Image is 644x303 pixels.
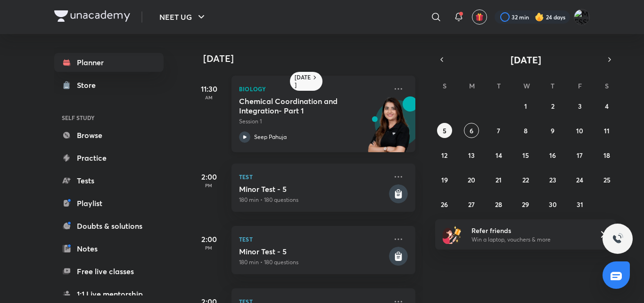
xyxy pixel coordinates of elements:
abbr: October 11, 2025 [604,126,610,135]
p: Test [239,234,387,245]
button: October 12, 2025 [437,147,452,163]
abbr: October 18, 2025 [603,151,610,160]
a: Playlist [54,194,164,213]
abbr: October 10, 2025 [576,126,583,135]
abbr: Tuesday [497,81,501,90]
abbr: October 22, 2025 [522,175,529,184]
button: October 1, 2025 [518,98,533,113]
button: October 11, 2025 [599,123,614,138]
abbr: Wednesday [523,81,530,90]
button: October 20, 2025 [464,172,479,187]
abbr: October 26, 2025 [441,200,448,209]
button: October 23, 2025 [545,172,560,187]
button: October 24, 2025 [572,172,587,187]
h4: [DATE] [203,53,425,64]
h6: [DATE] [295,74,311,89]
button: October 2, 2025 [545,98,560,113]
h5: Minor Test - 5 [239,184,387,194]
button: October 29, 2025 [518,197,533,212]
span: [DATE] [511,53,541,66]
img: streak [535,12,544,22]
abbr: October 6, 2025 [470,126,473,135]
abbr: Thursday [551,81,554,90]
abbr: October 28, 2025 [495,200,502,209]
button: October 5, 2025 [437,123,452,138]
a: Store [54,76,164,95]
abbr: October 20, 2025 [468,175,475,184]
a: Planner [54,53,164,72]
h5: Minor Test - 5 [239,247,387,256]
abbr: October 8, 2025 [524,126,528,135]
button: October 14, 2025 [491,147,506,163]
button: October 16, 2025 [545,147,560,163]
p: Biology [239,83,387,95]
img: referral [443,225,462,244]
abbr: October 9, 2025 [551,126,554,135]
p: Session 1 [239,117,387,126]
h5: Chemical Coordination and Integration- Part 1 [239,96,356,115]
a: Doubts & solutions [54,216,164,235]
button: October 7, 2025 [491,123,506,138]
img: avatar [475,13,484,21]
button: October 15, 2025 [518,147,533,163]
abbr: Friday [578,81,582,90]
div: Store [77,79,101,91]
button: October 13, 2025 [464,147,479,163]
p: Test [239,171,387,182]
button: October 8, 2025 [518,123,533,138]
p: AM [190,95,228,100]
a: Free live classes [54,262,164,281]
p: 180 min • 180 questions [239,196,387,204]
button: NEET UG [154,8,213,26]
button: October 21, 2025 [491,172,506,187]
img: ttu [612,233,623,244]
button: October 17, 2025 [572,147,587,163]
img: unacademy [363,96,415,162]
button: October 28, 2025 [491,197,506,212]
abbr: October 24, 2025 [576,175,583,184]
button: October 4, 2025 [599,98,614,113]
abbr: October 4, 2025 [605,102,609,111]
abbr: October 27, 2025 [468,200,475,209]
a: Tests [54,171,164,190]
abbr: October 2, 2025 [551,102,554,111]
abbr: October 31, 2025 [577,200,583,209]
img: MESSI [574,9,590,25]
button: October 10, 2025 [572,123,587,138]
abbr: October 3, 2025 [578,102,582,111]
abbr: October 30, 2025 [549,200,557,209]
abbr: October 1, 2025 [524,102,527,111]
a: Practice [54,148,164,167]
abbr: October 16, 2025 [549,151,556,160]
abbr: October 14, 2025 [495,151,502,160]
a: Browse [54,126,164,145]
button: October 26, 2025 [437,197,452,212]
button: October 18, 2025 [599,147,614,163]
abbr: October 17, 2025 [577,151,583,160]
h6: SELF STUDY [54,110,164,126]
h6: Refer friends [471,225,587,235]
p: Seep Pahuja [254,133,287,141]
h5: 11:30 [190,83,228,95]
abbr: October 29, 2025 [522,200,529,209]
p: PM [190,182,228,188]
abbr: October 12, 2025 [441,151,447,160]
abbr: October 21, 2025 [495,175,502,184]
button: avatar [472,9,487,25]
abbr: October 15, 2025 [522,151,529,160]
abbr: October 25, 2025 [603,175,611,184]
p: Win a laptop, vouchers & more [471,235,587,244]
abbr: October 7, 2025 [497,126,500,135]
a: Notes [54,239,164,258]
button: October 31, 2025 [572,197,587,212]
button: October 27, 2025 [464,197,479,212]
button: October 19, 2025 [437,172,452,187]
h5: 2:00 [190,234,228,245]
h5: 2:00 [190,171,228,182]
abbr: October 19, 2025 [441,175,448,184]
button: October 3, 2025 [572,98,587,113]
img: Company Logo [54,10,130,22]
button: October 22, 2025 [518,172,533,187]
p: 180 min • 180 questions [239,258,387,267]
button: October 30, 2025 [545,197,560,212]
